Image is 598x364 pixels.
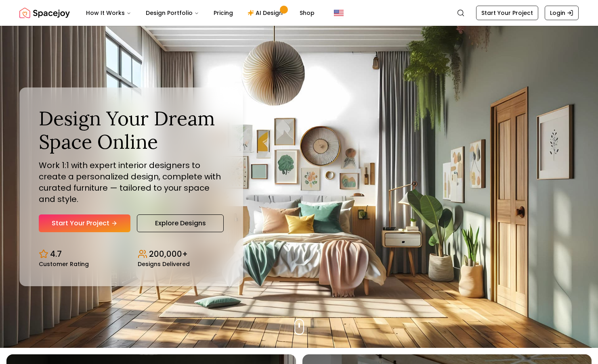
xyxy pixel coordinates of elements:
a: Start Your Project [476,6,538,20]
a: Explore Designs [137,214,224,232]
nav: Main [80,5,321,21]
button: Design Portfolio [139,5,206,21]
p: 200,000+ [149,248,188,260]
a: Shop [293,5,321,21]
a: Login [545,6,579,20]
div: Design stats [39,242,224,267]
a: Start Your Project [39,214,130,232]
p: Work 1:1 with expert interior designers to create a personalized design, complete with curated fu... [39,160,224,205]
a: Pricing [207,5,239,21]
button: How It Works [80,5,138,21]
h1: Design Your Dream Space Online [39,107,224,153]
a: Spacejoy [19,5,70,21]
a: AI Design [241,5,292,21]
small: Designs Delivered [138,261,190,267]
p: 4.7 [50,248,62,260]
img: United States [334,8,344,18]
small: Customer Rating [39,261,89,267]
img: Spacejoy Logo [19,5,70,21]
